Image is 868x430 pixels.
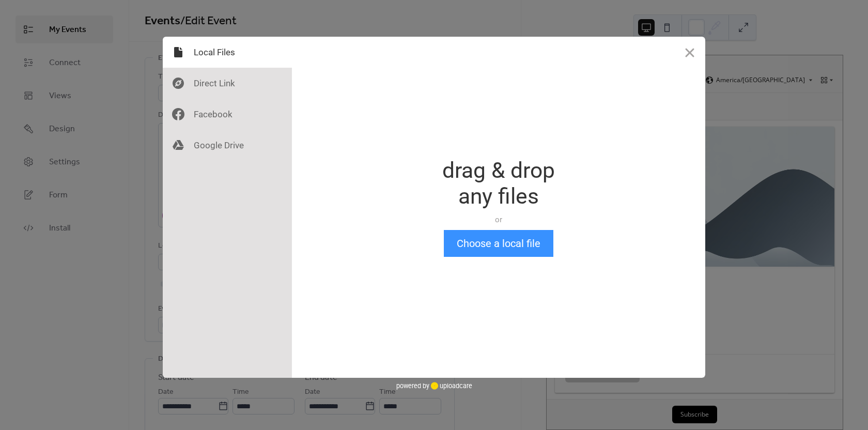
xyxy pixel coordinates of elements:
[163,37,292,68] div: Local Files
[444,230,553,257] button: Choose a local file
[163,130,292,161] div: Google Drive
[163,68,292,99] div: Direct Link
[429,382,472,390] a: uploadcare
[674,37,705,68] button: Close
[396,378,472,393] div: powered by
[163,99,292,130] div: Facebook
[442,214,555,225] div: or
[442,158,555,209] div: drag & drop any files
